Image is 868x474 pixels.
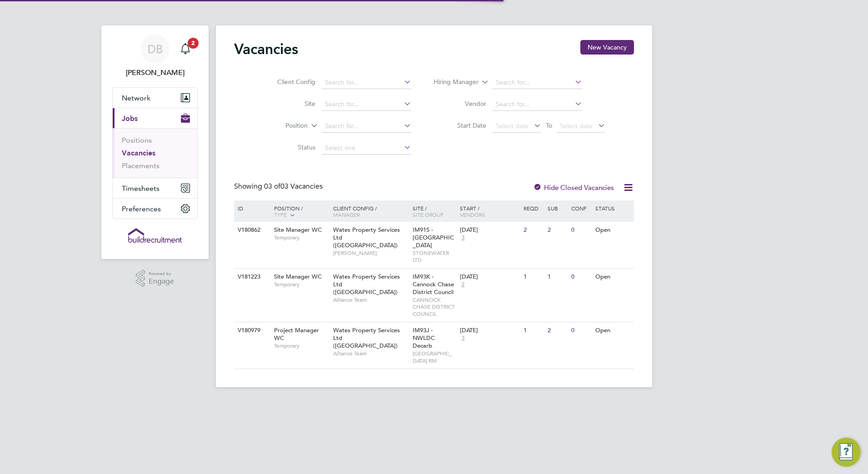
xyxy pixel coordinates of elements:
label: Start Date [434,121,486,130]
span: Vendors [460,211,485,218]
span: Temporary [274,281,329,288]
span: CANNOCK CHASE DISTRICT COUNCIL [413,296,456,318]
div: Site / [410,200,458,222]
span: Wates Property Services Ltd ([GEOGRAPHIC_DATA]) [333,273,400,296]
span: 2 [188,38,199,49]
input: Search for... [322,98,411,111]
span: Temporary [274,342,329,349]
a: Vacancies [122,149,155,157]
span: Project Manager WC [274,326,319,342]
div: 1 [521,269,545,285]
div: 1 [545,269,569,285]
span: Site Group [413,211,444,218]
div: [DATE] [460,273,519,281]
div: 0 [569,269,593,285]
input: Search for... [322,120,411,133]
span: To [543,120,555,131]
a: Positions [122,136,152,145]
div: V181223 [235,269,267,285]
button: Jobs [113,108,197,128]
label: Hiring Manager [426,78,479,87]
div: 0 [569,222,593,239]
label: Position [255,121,308,130]
span: 2 [460,281,466,289]
div: Reqd [521,200,545,216]
div: 2 [521,222,545,239]
div: Open [593,269,633,285]
input: Select one [322,142,411,155]
button: Timesheets [113,178,197,198]
a: DB[PERSON_NAME] [112,35,198,78]
div: 0 [569,322,593,339]
span: IM93J - NWLDC Decarb [413,326,435,349]
span: STONEWATER LTD [413,249,456,264]
span: Wates Property Services Ltd ([GEOGRAPHIC_DATA]) [333,226,400,249]
div: [DATE] [460,327,519,334]
span: 03 Vacancies [264,182,323,191]
label: Hide Closed Vacancies [533,183,614,192]
div: Open [593,322,633,339]
div: V180862 [235,222,267,239]
span: Manager [333,211,360,218]
img: buildrec-logo-retina.png [128,228,182,243]
a: Go to home page [112,228,198,243]
label: Vendor [434,100,486,108]
span: Wates Property Services Ltd ([GEOGRAPHIC_DATA]) [333,326,400,349]
a: 2 [176,35,195,64]
div: Client Config / [331,200,410,222]
span: Select date [496,122,529,130]
span: Jobs [122,114,138,123]
div: [DATE] [460,226,519,234]
span: [PERSON_NAME] [333,249,408,257]
div: Start / [458,200,521,222]
span: Preferences [122,205,161,213]
div: 2 [545,222,569,239]
div: 1 [521,322,545,339]
span: Type [274,211,287,218]
div: 2 [545,322,569,339]
span: Select date [560,122,593,130]
span: IM93K - Cannock Chase District Council [413,273,454,296]
span: 03 of [264,182,280,191]
span: Alliance Team [333,350,408,357]
div: Showing [234,182,324,191]
div: Status [593,200,633,216]
span: 3 [460,334,466,342]
span: Site Manager WC [274,226,322,234]
span: Temporary [274,234,329,241]
span: Timesheets [122,184,160,193]
button: Network [113,88,197,108]
a: Placements [122,161,160,170]
div: V180979 [235,322,267,339]
span: Site Manager WC [274,273,322,280]
label: Status [263,143,315,151]
nav: Main navigation [101,25,209,259]
div: Conf [569,200,593,216]
label: Site [263,100,315,108]
input: Search for... [322,76,411,89]
a: Powered byEngage [136,270,175,287]
span: [GEOGRAPHIC_DATA] RM [413,350,456,364]
span: Engage [149,278,174,285]
div: Open [593,222,633,239]
span: Network [122,94,150,102]
span: IM91S - [GEOGRAPHIC_DATA] [413,226,454,249]
button: Engage Resource Center [832,438,861,467]
span: David Blears [112,67,198,78]
label: Client Config [263,78,315,86]
h2: Vacancies [234,40,298,58]
span: Alliance Team [333,296,408,304]
div: ID [235,200,267,216]
button: Preferences [113,199,197,219]
span: 3 [460,234,466,242]
div: Position / [267,200,331,223]
button: New Vacancy [580,40,634,55]
span: Powered by [149,270,174,278]
input: Search for... [493,76,582,89]
div: Sub [545,200,569,216]
span: DB [148,43,163,55]
div: Jobs [113,128,197,178]
input: Search for... [493,98,582,111]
